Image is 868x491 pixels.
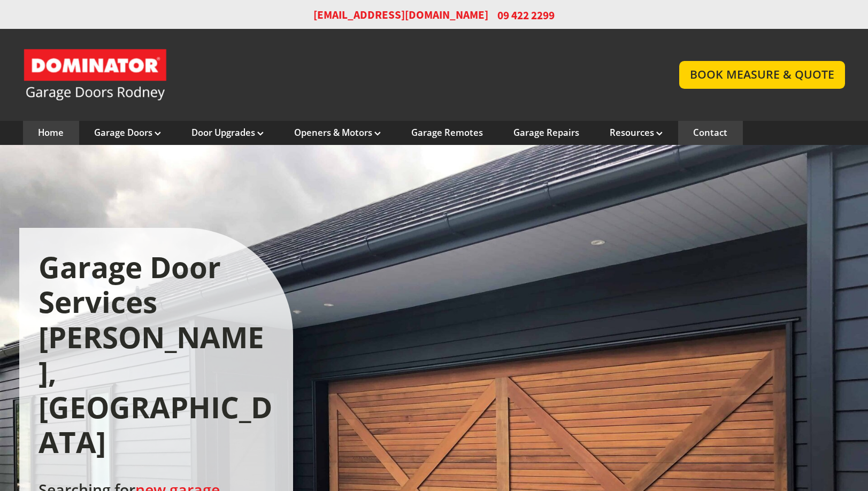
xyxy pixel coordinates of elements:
a: Resources [610,127,663,139]
a: BOOK MEASURE & QUOTE [679,61,846,88]
a: Garage Doors [94,127,161,139]
a: Openers & Motors [294,127,381,139]
a: Contact [693,127,727,139]
a: Home [38,127,64,139]
a: [EMAIL_ADDRESS][DOMAIN_NAME] [313,7,488,23]
span: 09 422 2299 [497,7,555,23]
a: Door Upgrades [191,127,264,139]
h1: Garage Door Services [PERSON_NAME], [GEOGRAPHIC_DATA] [39,250,273,460]
a: Garage Repairs [513,127,579,139]
a: Garage Remotes [411,127,483,139]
